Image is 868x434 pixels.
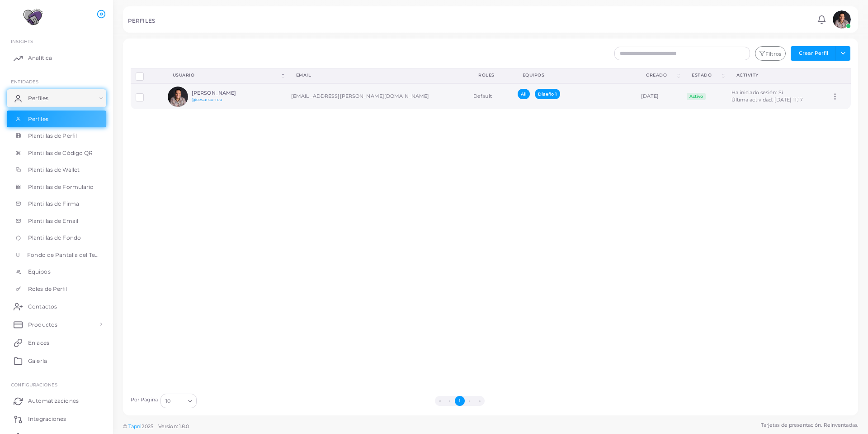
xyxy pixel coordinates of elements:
[28,166,80,174] span: Plantillas de Wallet
[28,200,79,208] span: Plantillas de Firma
[28,357,47,365] span: Galería
[192,90,258,96] h6: [PERSON_NAME]
[7,315,106,333] a: Productos
[123,423,189,430] span: ©
[168,87,188,107] img: avatar
[761,421,858,429] span: Tarjetas de presentación. Reinventadas.
[128,423,142,429] a: Tapni
[7,392,106,410] a: Automatizaciones
[28,339,49,347] span: Enlaces
[7,178,106,196] a: Plantillas de Formulario
[833,10,851,29] img: avatar
[28,132,77,140] span: Plantillas de Perfil
[28,217,78,225] span: Plantillas de Email
[455,396,465,406] button: Go to page 1
[142,423,153,430] span: 2025
[7,352,106,370] a: Galería
[199,396,721,406] ul: Pagination
[296,72,458,78] div: Email
[7,280,106,298] a: Roles de Perfil
[28,321,57,329] span: Productos
[736,72,816,78] div: activity
[165,396,170,406] span: 10
[11,39,33,44] span: INSIGHTS
[826,68,850,83] th: Action
[171,396,184,406] input: Search for option
[286,83,468,109] td: [EMAIL_ADDRESS][PERSON_NAME][DOMAIN_NAME]
[7,127,106,145] a: Plantillas de Perfil
[28,54,52,62] span: Analítica
[27,251,99,259] span: Fondo de Pantalla del Teléfono
[160,394,197,408] div: Search for option
[28,285,67,293] span: Roles de Perfil
[7,410,106,428] a: Integraciones
[131,396,158,404] label: Por Página
[8,9,58,25] img: logo
[7,161,106,178] a: Plantillas de Wallet
[755,46,786,61] button: Filtros
[830,10,853,29] a: avatar
[731,96,802,103] span: Última actividad: [DATE] 11:17
[28,415,66,423] span: Integraciones
[173,72,280,78] div: Usuario
[791,46,836,61] button: Crear Perfil
[518,89,530,99] span: All
[28,115,48,123] span: Perfiles
[7,246,106,264] a: Fondo de Pantalla del Teléfono
[28,268,51,276] span: Equipos
[131,68,163,83] th: Row-selection
[7,333,106,352] a: Enlaces
[7,229,106,246] a: Plantillas de Fondo
[192,97,222,102] a: @cesarcorrea
[523,72,626,78] div: Equipos
[28,397,79,405] span: Automatizaciones
[28,234,81,242] span: Plantillas de Fondo
[636,83,682,109] td: [DATE]
[7,297,106,315] a: Contactos
[158,423,189,429] span: Version: 1.8.0
[28,149,93,157] span: Plantillas de Código QR
[28,303,57,311] span: Contactos
[7,145,106,162] a: Plantillas de Código QR
[687,93,706,100] span: Activo
[7,89,106,107] a: Perfiles
[28,94,48,102] span: Perfiles
[11,79,38,84] span: ENTIDADES
[128,18,155,24] h5: PERFILES
[646,72,675,78] div: Creado
[7,49,106,67] a: Analítica
[11,382,57,387] span: Configuraciones
[7,212,106,230] a: Plantillas de Email
[731,89,783,96] span: Ha iniciado sesión: Sí
[7,195,106,212] a: Plantillas de Firma
[535,89,560,99] span: Diseño 1
[7,263,106,280] a: Equipos
[468,83,513,109] td: Default
[28,183,94,191] span: Plantillas de Formulario
[478,72,503,78] div: Roles
[7,111,106,128] a: Perfiles
[692,72,720,78] div: Estado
